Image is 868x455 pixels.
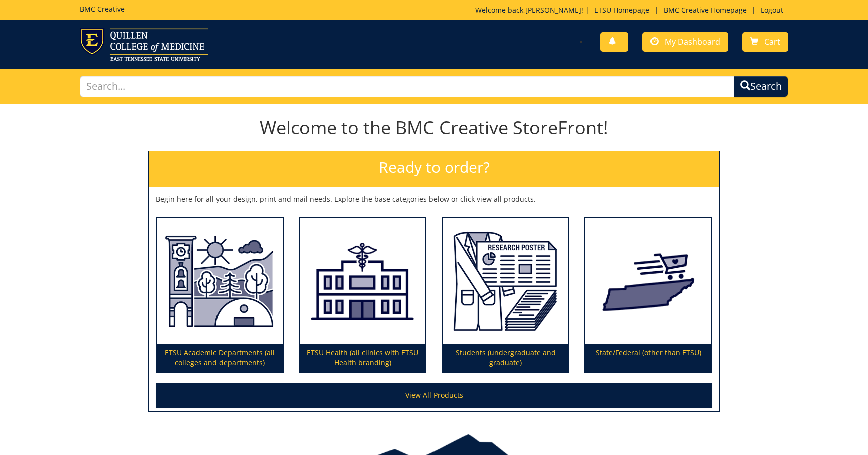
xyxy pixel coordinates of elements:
[585,218,711,344] img: State/Federal (other than ETSU)
[443,218,568,372] a: Students (undergraduate and graduate)
[80,76,734,97] input: Search...
[475,5,788,15] p: Welcome back, ! | | |
[764,36,780,47] span: Cart
[443,344,568,372] p: Students (undergraduate and graduate)
[157,218,283,372] a: ETSU Academic Departments (all colleges and departments)
[443,218,568,344] img: Students (undergraduate and graduate)
[80,28,208,61] img: ETSU logo
[589,5,655,15] a: ETSU Homepage
[156,383,712,408] a: View All Products
[157,344,283,372] p: ETSU Academic Departments (all colleges and departments)
[659,5,752,15] a: BMC Creative Homepage
[734,76,788,97] button: Search
[585,344,711,372] p: State/Federal (other than ETSU)
[642,32,728,52] a: My Dashboard
[157,218,283,344] img: ETSU Academic Departments (all colleges and departments)
[156,194,712,204] p: Begin here for all your design, print and mail needs. Explore the base categories below or click ...
[300,344,425,372] p: ETSU Health (all clinics with ETSU Health branding)
[585,218,711,372] a: State/Federal (other than ETSU)
[300,218,425,344] img: ETSU Health (all clinics with ETSU Health branding)
[148,118,720,138] h1: Welcome to the BMC Creative StoreFront!
[525,5,581,15] a: [PERSON_NAME]
[665,36,720,47] span: My Dashboard
[756,5,788,15] a: Logout
[300,218,425,372] a: ETSU Health (all clinics with ETSU Health branding)
[742,32,788,52] a: Cart
[80,5,125,13] h5: BMC Creative
[149,151,719,187] h2: Ready to order?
